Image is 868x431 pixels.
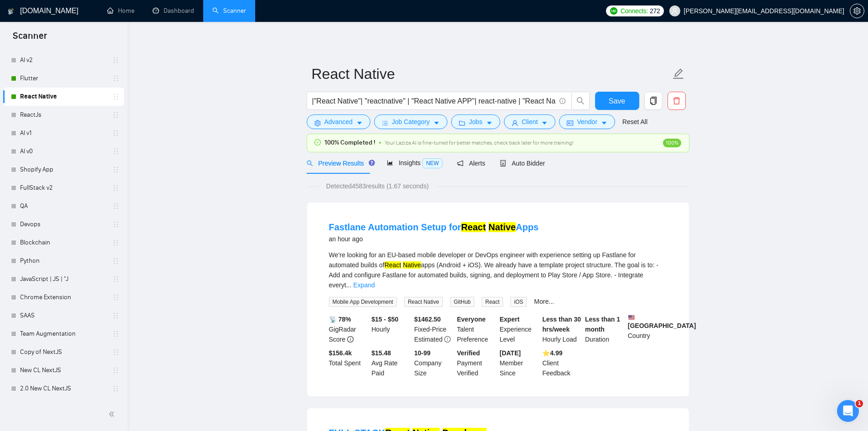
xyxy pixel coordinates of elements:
span: info-circle [347,336,354,343]
span: caret-down [433,119,440,126]
b: $ 156.4k [329,349,352,357]
span: 100% [663,139,681,147]
b: $ 1462.50 [414,316,441,323]
mark: Native [488,222,516,232]
span: Jobs [469,117,483,127]
mark: React [461,222,486,232]
span: double-left [108,410,118,419]
b: Expert [500,316,520,323]
span: holder [112,75,119,82]
a: Python [20,252,107,270]
span: Detected 4583 results (1.67 seconds) [320,181,435,191]
div: Company Size [412,348,455,378]
a: FullStack v2 [20,179,107,197]
span: holder [112,130,119,137]
span: Client [522,117,538,127]
a: React Native [20,88,107,106]
span: caret-down [486,119,493,126]
span: copy [645,97,662,105]
span: Estimated [414,336,442,343]
span: holder [112,93,119,100]
a: Copy of NextJS [20,343,107,361]
span: Auto Bidder [500,160,545,167]
span: delete [668,97,685,105]
span: info-circle [560,98,565,104]
a: Team Augmentation [20,325,107,343]
span: Your Laziza AI is fine-tuned for better matches, check back later for more training! [385,140,574,146]
a: Blockchain [20,234,107,252]
mark: React [385,261,401,269]
span: GitHub [450,297,474,307]
div: Fixed-Price [412,314,455,344]
span: idcard [567,119,573,126]
div: Payment Verified [455,348,498,378]
a: homeHome [107,7,134,15]
span: user [672,8,678,14]
span: holder [112,203,119,210]
span: edit [673,68,684,80]
span: Scanner [5,29,54,48]
span: Mobile App Development [329,297,397,307]
span: ... [346,281,352,289]
span: setting [850,7,864,15]
span: holder [112,294,119,301]
button: Save [595,92,639,110]
span: holder [112,57,119,64]
a: Fastlane Automation Setup forReact NativeApps [329,222,539,232]
a: searchScanner [212,7,246,15]
span: Connects: [621,6,648,16]
button: setting [850,4,864,18]
button: search [571,92,590,110]
span: 1 [856,400,863,407]
span: holder [112,148,119,155]
div: Total Spent [327,348,370,378]
span: React Native [404,297,443,307]
div: Tooltip anchor [368,159,376,167]
span: exclamation-circle [444,336,451,343]
span: holder [112,330,119,338]
button: idcardVendorcaret-down [559,114,615,129]
span: caret-down [541,119,548,126]
span: notification [457,160,463,166]
span: Insights [387,159,442,166]
span: holder [112,385,119,392]
button: settingAdvancedcaret-down [307,114,370,129]
div: Member Since [498,348,541,378]
div: Hourly Load [540,314,583,344]
b: Less than 1 month [585,316,620,333]
span: holder [112,184,119,192]
img: upwork-logo.png [610,7,617,15]
div: Experience Level [498,314,541,344]
b: 10-99 [414,349,431,357]
span: 272 [650,6,660,16]
a: ReactJs [20,106,107,124]
img: 🇺🇸 [628,314,635,321]
span: iOS [510,297,527,307]
span: search [307,160,313,166]
a: Flutter [20,69,107,88]
div: Avg Rate Paid [370,348,412,378]
span: setting [314,119,321,126]
b: Less than 30 hrs/week [542,316,581,333]
a: AI v2 [20,51,107,69]
span: holder [112,239,119,246]
b: ⭐️ 4.99 [542,349,562,357]
img: logo [8,4,14,19]
span: React [482,297,503,307]
span: folder [459,119,465,126]
span: robot [500,160,506,166]
span: caret-down [356,119,363,126]
a: SAAS [20,306,107,325]
input: Scanner name... [312,62,671,85]
span: holder [112,221,119,228]
span: 100% Completed ! [324,138,375,148]
a: Shopify App [20,161,107,179]
a: QA [20,197,107,215]
button: folderJobscaret-down [451,114,500,129]
span: Preview Results [307,160,372,167]
a: New CL NextJS [20,361,107,379]
span: bars [382,119,388,126]
a: AI v1 [20,124,107,142]
a: Expand [353,281,375,289]
a: More... [534,298,554,305]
